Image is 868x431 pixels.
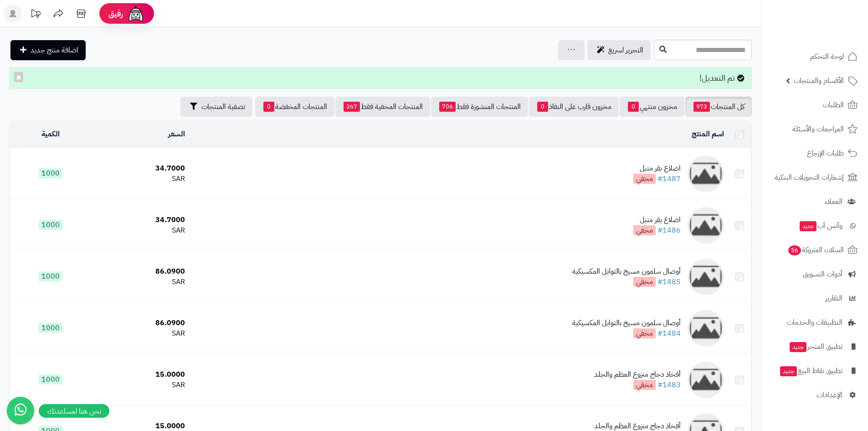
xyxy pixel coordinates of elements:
[767,239,863,261] a: السلات المتروكة56
[657,328,681,339] a: #1484
[572,266,681,277] div: أوصال سلمون مسيخ بالتوابل المكسيكية
[180,97,252,117] button: تصفية المنتجات
[168,129,185,140] a: السعر
[767,118,863,140] a: المراجعات والأسئلة
[788,245,802,256] span: 56
[767,263,863,285] a: أدوات التسويق
[95,215,185,225] div: 34.7000
[767,166,863,188] a: إشعارات التحويلات البنكية
[692,129,724,140] a: اسم المنتج
[794,74,844,87] span: الأقسام والمنتجات
[255,97,334,117] a: المنتجات المخفضة0
[95,163,185,174] div: 34.7000
[825,292,842,305] span: التقارير
[335,97,430,117] a: المنتجات المخفية فقط267
[95,318,185,328] div: 86.0900
[10,40,86,60] a: اضافة منتج جديد
[344,102,360,112] span: 267
[108,8,123,19] span: رفيق
[775,171,844,184] span: إشعارات التحويلات البنكية
[688,362,724,398] img: أفخاذ دجاج منزوع العظم والجلد
[789,340,842,353] span: تطبيق المتجر
[817,389,842,401] span: الإعدادات
[529,97,619,117] a: مخزون قارب على النفاذ0
[799,219,842,232] span: وآتس آب
[95,328,185,339] div: SAR
[685,97,752,117] a: كل المنتجات973
[790,342,806,352] span: جديد
[14,72,23,82] button: ×
[688,259,724,295] img: أوصال سلمون مسيخ بالتوابل المكسيكية
[572,318,681,328] div: أوصال سلمون مسيخ بالتوابل المكسيكية
[587,40,651,60] a: التحرير لسريع
[657,173,681,184] a: #1487
[767,360,863,382] a: تطبيق نقاط البيعجديد
[127,5,145,23] img: ai-face.png
[780,366,797,376] span: جديد
[825,195,842,208] span: العملاء
[628,102,639,112] span: 0
[657,225,681,236] a: #1486
[767,336,863,358] a: تطبيق المتجرجديد
[263,102,274,112] span: 0
[657,379,681,390] a: #1483
[95,380,185,390] div: SAR
[823,99,844,111] span: الطلبات
[800,221,817,231] span: جديد
[633,328,656,338] span: مخفي
[807,147,844,160] span: طلبات الإرجاع
[41,129,60,140] a: الكمية
[767,142,863,164] a: طلبات الإرجاع
[39,323,62,333] span: 1000
[39,271,62,281] span: 1000
[803,268,842,280] span: أدوات التسويق
[792,123,844,135] span: المراجعات والأسئلة
[767,94,863,116] a: الطلبات
[806,9,859,28] img: logo-2.png
[39,168,62,178] span: 1000
[767,287,863,309] a: التقارير
[657,276,681,287] a: #1485
[31,45,78,56] span: اضافة منتج جديد
[620,97,684,117] a: مخزون منتهي0
[633,163,681,174] div: اضلاع بقر متبل
[767,191,863,213] a: العملاء
[39,374,62,384] span: 1000
[594,369,681,380] div: أفخاذ دجاج منزوع العظم والجلد
[693,102,710,112] span: 973
[767,46,863,68] a: لوحة التحكم
[688,207,724,244] img: اضلاع بقر متبل
[95,174,185,184] div: SAR
[633,380,656,390] span: مخفي
[537,102,548,112] span: 0
[201,101,245,112] span: تصفية المنتجات
[95,369,185,380] div: 15.0000
[787,316,842,329] span: التطبيقات والخدمات
[439,102,456,112] span: 706
[608,45,643,56] span: التحرير لسريع
[767,384,863,406] a: الإعدادات
[787,244,844,256] span: السلات المتروكة
[633,215,681,225] div: اضلاع بقر متبل
[779,364,842,377] span: تطبيق نقاط البيع
[767,312,863,333] a: التطبيقات والخدمات
[39,220,62,230] span: 1000
[431,97,528,117] a: المنتجات المنشورة فقط706
[810,50,844,63] span: لوحة التحكم
[633,225,656,235] span: مخفي
[9,67,752,89] div: تم التعديل!
[767,215,863,237] a: وآتس آبجديد
[633,277,656,287] span: مخفي
[24,5,47,25] a: تحديثات المنصة
[633,174,656,184] span: مخفي
[688,310,724,347] img: أوصال سلمون مسيخ بالتوابل المكسيكية
[688,156,724,192] img: اضلاع بقر متبل
[95,277,185,287] div: SAR
[95,225,185,236] div: SAR
[95,266,185,277] div: 86.0900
